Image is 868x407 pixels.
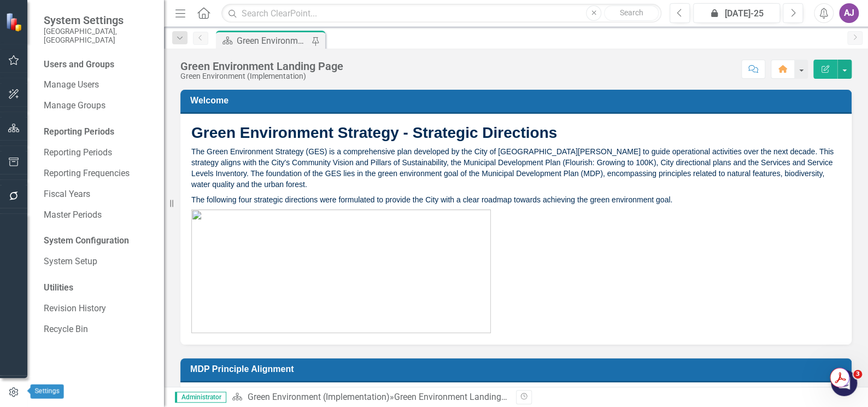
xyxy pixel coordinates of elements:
[44,282,153,294] div: Utilities
[697,7,776,20] div: [DATE]-25
[191,210,491,333] img: mceclip0%20v3.png
[44,126,153,138] div: Reporting Periods
[44,255,153,268] a: System Setup
[175,392,226,403] span: Administrator
[839,3,859,23] button: AJ
[44,303,153,315] a: Revision History
[44,100,153,112] a: Manage Groups
[180,60,343,72] div: Green Environment Landing Page
[191,146,841,192] p: The Green Environment Strategy (GES) is a comprehensive plan developed by the City of [GEOGRAPHIC...
[44,59,153,71] div: Users and Groups
[44,147,153,159] a: Reporting Periods
[221,4,661,23] input: Search ClearPoint...
[44,167,153,180] a: Reporting Frequencies
[232,391,508,404] div: »
[44,188,153,201] a: Fiscal Years
[44,14,153,27] span: System Settings
[44,235,153,247] div: System Configuration
[44,27,153,45] small: [GEOGRAPHIC_DATA], [GEOGRAPHIC_DATA]
[180,72,343,80] div: Green Environment (Implementation)
[620,8,643,17] span: Search
[693,3,780,23] button: [DATE]-25
[191,124,557,141] strong: Green Environment Strategy - Strategic Directions
[604,5,659,21] button: Search
[44,79,153,91] a: Manage Users
[394,392,523,402] div: Green Environment Landing Page
[44,323,153,336] a: Recycle Bin
[247,392,389,402] a: Green Environment (Implementation)
[44,209,153,222] a: Master Periods
[190,364,846,374] h3: MDP Principle Alignment
[5,12,25,31] img: ClearPoint Strategy
[190,95,846,106] h3: Welcome
[31,384,64,398] div: Settings
[191,192,841,207] p: The following four strategic directions were formulated to provide the City with a clear roadmap ...
[237,34,309,48] div: Green Environment Landing Page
